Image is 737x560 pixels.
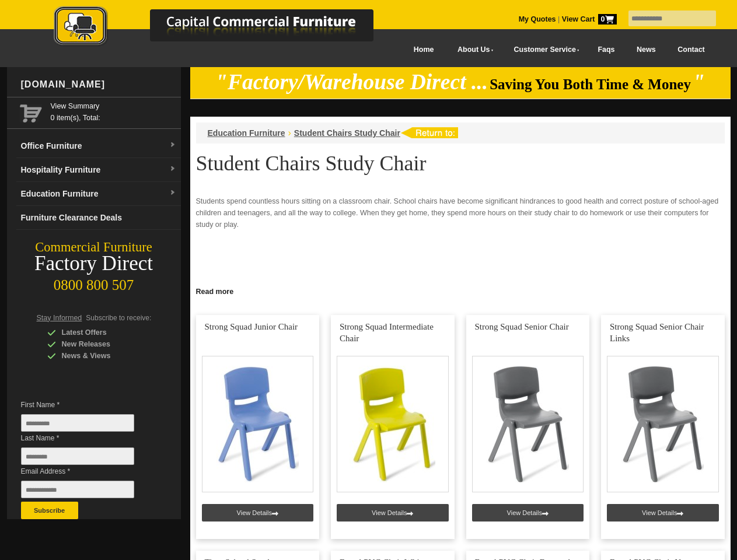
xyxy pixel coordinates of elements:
a: News [626,37,666,63]
span: Last Name * [21,432,152,444]
img: dropdown [169,166,176,173]
img: return to [400,127,458,138]
a: Office Furnituredropdown [16,134,181,158]
em: "Factory/Warehouse Direct ... [215,70,488,94]
span: Subscribe to receive: [86,314,151,322]
span: 0 [598,14,617,24]
a: Click to read more [190,283,731,297]
div: News & Views [47,350,158,362]
strong: View Cart [562,15,617,23]
a: Faqs [587,37,626,63]
em: " [693,70,705,94]
input: Last Name * [21,447,134,465]
a: Capital Commercial Furniture Logo [22,6,430,52]
div: Latest Offers [47,327,158,338]
h1: Student Chairs Study Chair [196,152,725,174]
img: Capital Commercial Furniture Logo [22,6,430,48]
input: First Name * [21,414,134,432]
a: View Cart0 [560,15,616,23]
div: Factory Direct [7,256,181,272]
div: 0800 800 507 [7,271,181,293]
input: Email Address * [21,481,134,498]
div: New Releases [47,338,158,350]
a: Student Chairs Study Chair [294,128,400,138]
a: Customer Service [501,37,586,63]
span: Stay Informed [37,314,82,322]
a: My Quotes [519,15,556,23]
li: › [288,127,291,139]
div: [DOMAIN_NAME] [16,67,181,102]
a: Hospitality Furnituredropdown [16,158,181,182]
a: Furniture Clearance Deals [16,206,181,230]
span: Email Address * [21,466,152,477]
a: Education Furniture [208,128,285,138]
p: Students spend countless hours sitting on a classroom chair. School chairs have become significan... [196,195,725,230]
img: dropdown [169,142,176,149]
img: dropdown [169,190,176,197]
div: Commercial Furniture [7,239,181,256]
button: Subscribe [21,502,78,519]
span: First Name * [21,399,152,411]
span: Saving You Both Time & Money [490,76,691,92]
a: Contact [666,37,715,63]
span: 0 item(s), Total: [51,100,176,122]
a: View Summary [51,100,176,112]
a: About Us [445,37,501,63]
a: Education Furnituredropdown [16,182,181,206]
